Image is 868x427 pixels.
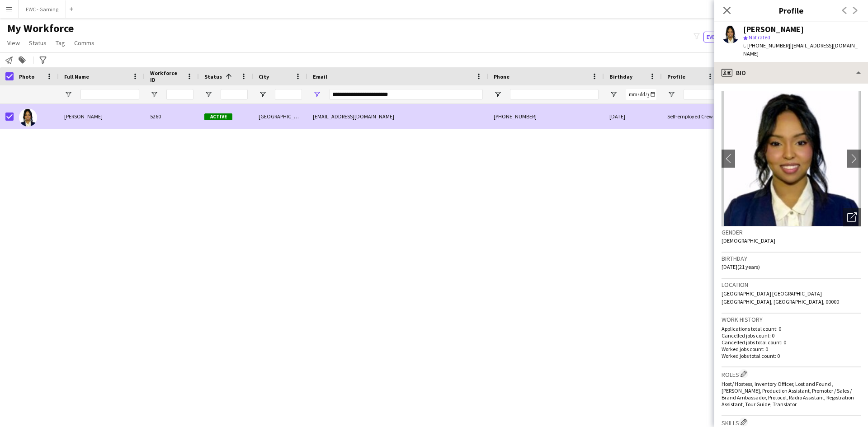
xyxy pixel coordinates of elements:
[743,42,790,49] span: t. [PHONE_NUMBER]
[52,37,69,49] a: Tag
[259,73,269,80] span: City
[145,104,199,129] div: 5260
[329,89,483,100] input: Email Filter Input
[722,228,861,236] h3: Gender
[722,325,861,332] p: Applications total count: 0
[722,281,861,289] h3: Location
[722,332,861,339] p: Cancelled jobs count: 0
[64,90,72,99] button: Open Filter Menu
[253,104,307,129] div: [GEOGRAPHIC_DATA]
[80,89,139,100] input: Full Name Filter Input
[722,290,839,305] span: [GEOGRAPHIC_DATA] [GEOGRAPHIC_DATA] [GEOGRAPHIC_DATA], [GEOGRAPHIC_DATA], 00000
[64,113,103,120] span: [PERSON_NAME]
[667,90,675,99] button: Open Filter Menu
[722,418,861,427] h3: Skills
[19,0,66,18] button: EWC - Gaming
[204,113,232,120] span: Active
[307,104,488,129] div: [EMAIL_ADDRESS][DOMAIN_NAME]
[626,89,656,100] input: Birthday Filter Input
[19,108,37,127] img: Ibtisam Omer
[667,73,685,80] span: Profile
[714,62,868,84] div: Bio
[743,25,804,33] div: [PERSON_NAME]
[722,380,854,408] span: Host/ Hostess, Inventory Officer, Lost and Found , [PERSON_NAME], Production Assistant, Promoter ...
[29,39,47,47] span: Status
[722,263,760,270] span: [DATE] (21 years)
[221,89,248,100] input: Status Filter Input
[150,70,183,83] span: Workforce ID
[275,89,302,100] input: City Filter Input
[722,315,861,324] h3: Work history
[313,90,321,99] button: Open Filter Menu
[71,37,98,49] a: Comms
[64,73,89,80] span: Full Name
[722,237,775,244] span: [DEMOGRAPHIC_DATA]
[743,42,858,57] span: | [EMAIL_ADDRESS][DOMAIN_NAME]
[722,346,861,352] p: Worked jobs count: 0
[7,39,20,47] span: View
[25,37,50,49] a: Status
[38,55,48,66] app-action-btn: Advanced filters
[714,5,868,16] h3: Profile
[259,90,267,99] button: Open Filter Menu
[150,90,158,99] button: Open Filter Menu
[843,208,861,226] div: Open photos pop-in
[494,90,502,99] button: Open Filter Menu
[510,89,599,100] input: Phone Filter Input
[74,39,94,47] span: Comms
[56,39,65,47] span: Tag
[722,254,861,263] h3: Birthday
[204,90,212,99] button: Open Filter Menu
[604,104,662,129] div: [DATE]
[166,89,193,100] input: Workforce ID Filter Input
[7,22,74,35] span: My Workforce
[662,104,720,129] div: Self-employed Crew
[204,73,222,80] span: Status
[19,73,34,80] span: Photo
[722,91,861,226] img: Crew avatar or photo
[684,89,714,100] input: Profile Filter Input
[488,104,604,129] div: [PHONE_NUMBER]
[609,73,632,80] span: Birthday
[4,37,24,49] a: View
[609,90,618,99] button: Open Filter Menu
[703,32,749,42] button: Everyone8,090
[722,339,861,346] p: Cancelled jobs total count: 0
[749,34,770,41] span: Not rated
[313,73,327,80] span: Email
[722,352,861,359] p: Worked jobs total count: 0
[4,55,14,66] app-action-btn: Notify workforce
[722,369,861,379] h3: Roles
[494,73,509,80] span: Phone
[17,55,28,66] app-action-btn: Add to tag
